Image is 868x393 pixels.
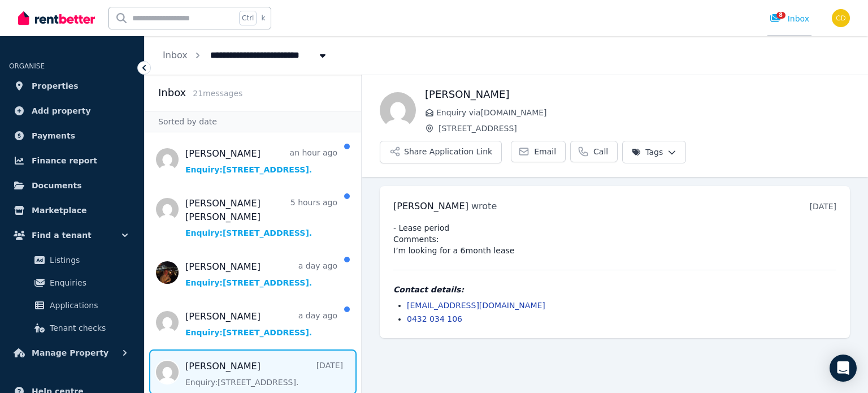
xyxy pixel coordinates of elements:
[776,12,785,19] span: 8
[9,124,135,147] a: Payments
[9,75,135,97] a: Properties
[14,249,131,271] a: Listings
[9,174,135,197] a: Documents
[185,260,337,288] a: [PERSON_NAME]a day agoEnquiry:[STREET_ADDRESS].
[145,36,346,75] nav: Breadcrumb
[570,141,618,162] a: Call
[185,147,337,175] a: [PERSON_NAME]an hour agoEnquiry:[STREET_ADDRESS].
[158,85,186,101] h2: Inbox
[14,317,131,339] a: Tenant checks
[32,204,86,217] span: Marketplace
[9,224,135,247] button: Find a tenant
[439,123,850,134] span: [STREET_ADDRESS]
[14,294,131,317] a: Applications
[380,92,416,128] img: Olivia Ensor
[393,201,468,211] span: [PERSON_NAME]
[632,146,663,158] span: Tags
[32,104,91,118] span: Add property
[185,197,337,239] a: [PERSON_NAME] [PERSON_NAME]5 hours agoEnquiry:[STREET_ADDRESS].
[18,10,95,27] img: RentBetter
[534,146,556,157] span: Email
[185,310,337,338] a: [PERSON_NAME]a day agoEnquiry:[STREET_ADDRESS].
[32,154,97,167] span: Finance report
[32,179,82,192] span: Documents
[9,62,45,70] span: ORGANISE
[32,129,75,142] span: Payments
[407,314,462,323] a: 0432 034 106
[14,271,131,294] a: Enquiries
[425,87,850,102] h1: [PERSON_NAME]
[471,201,497,211] span: wrote
[193,89,242,98] span: 21 message s
[393,222,836,256] pre: - Lease period Comments: I’m looking for a 6month lease
[50,276,126,290] span: Enquiries
[622,141,686,163] button: Tags
[770,13,809,24] div: Inbox
[832,9,850,27] img: Chris Dimitropoulos
[9,100,135,122] a: Add property
[810,202,836,211] time: [DATE]
[50,253,126,267] span: Listings
[593,146,608,157] span: Call
[32,79,79,93] span: Properties
[407,301,545,310] a: [EMAIL_ADDRESS][DOMAIN_NAME]
[830,355,857,382] div: Open Intercom Messenger
[9,199,135,222] a: Marketplace
[436,107,850,118] span: Enquiry via [DOMAIN_NAME]
[393,284,836,295] h4: Contact details:
[511,141,566,162] a: Email
[145,111,361,132] div: Sorted by date
[261,14,265,23] span: k
[9,149,135,172] a: Finance report
[163,50,188,61] a: Inbox
[185,360,343,388] a: [PERSON_NAME][DATE]Enquiry:[STREET_ADDRESS].
[32,228,92,242] span: Find a tenant
[9,342,135,364] button: Manage Property
[50,321,126,335] span: Tenant checks
[380,141,502,163] button: Share Application Link
[32,346,108,360] span: Manage Property
[239,11,257,25] span: Ctrl
[50,299,126,312] span: Applications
